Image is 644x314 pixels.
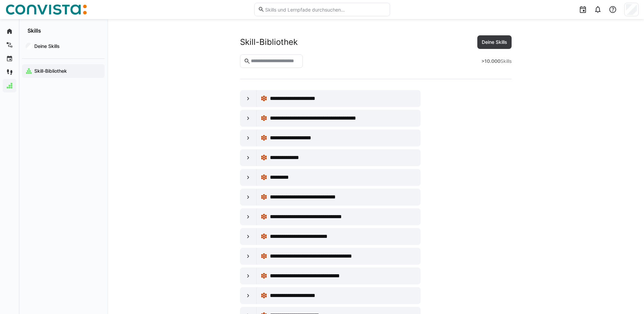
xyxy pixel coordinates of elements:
div: Skill-Bibliothek [240,37,298,47]
strong: >10.000 [481,58,500,64]
div: Skills [481,58,512,65]
input: Skills und Lernpfade durchsuchen… [264,6,386,13]
button: Deine Skills [477,35,512,49]
span: Deine Skills [481,39,508,46]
